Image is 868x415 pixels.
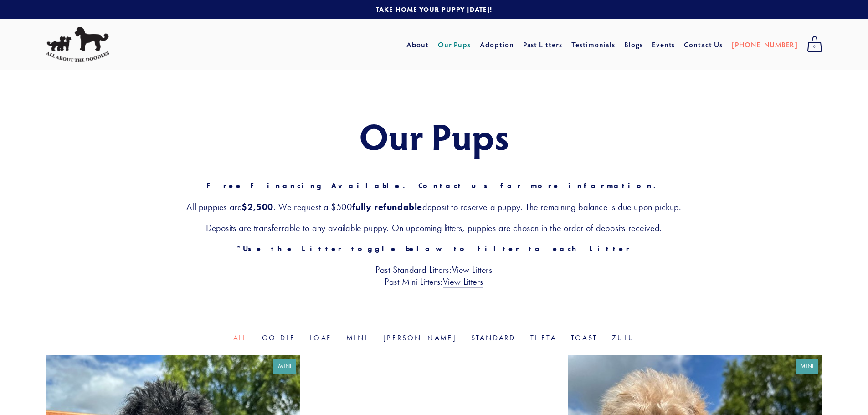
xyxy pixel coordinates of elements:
a: View Litters [443,276,483,288]
a: Standard [471,333,516,342]
img: All About The Doodles [46,27,109,62]
h3: All puppies are . We request a $500 deposit to reserve a puppy. The remaining balance is due upon... [46,201,822,213]
a: Past Litters [523,40,563,49]
span: 0 [807,41,822,53]
a: About [406,36,429,53]
strong: fully refundable [352,201,423,212]
a: Mini [346,333,369,342]
a: Toast [571,333,597,342]
a: Loaf [310,333,332,342]
strong: Free Financing Available. Contact us for more information. [206,181,662,190]
h1: Our Pups [46,116,822,156]
h3: Deposits are transferrable to any available puppy. On upcoming litters, puppies are chosen in the... [46,222,822,234]
strong: *Use the Litter toggle below to filter to each Litter [236,244,632,253]
a: View Litters [452,264,493,276]
a: Blogs [624,36,643,53]
a: [PERSON_NAME] [383,333,457,342]
a: Contact Us [684,36,723,53]
a: Events [652,36,675,53]
a: All [233,333,247,342]
h3: Past Standard Litters: Past Mini Litters: [46,264,822,287]
strong: $2,500 [241,201,273,212]
a: Zulu [612,333,635,342]
a: 0 items in cart [802,33,827,56]
a: Goldie [262,333,295,342]
a: Theta [530,333,556,342]
a: Testimonials [571,36,616,53]
a: Our Pups [438,36,471,53]
a: [PHONE_NUMBER] [732,36,798,53]
a: Adoption [480,36,514,53]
